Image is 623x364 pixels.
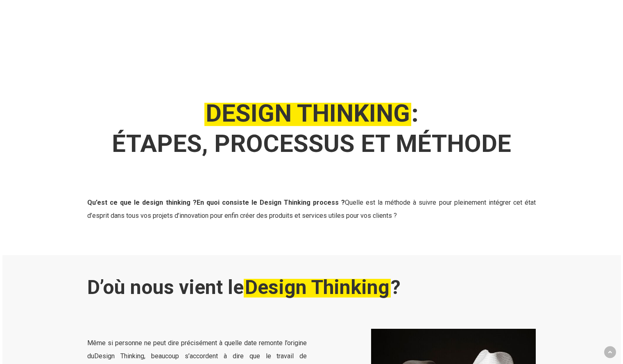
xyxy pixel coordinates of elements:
strong: D’où nous vient le ? [87,276,401,299]
strong: : [204,99,419,128]
span: Même si personne ne peut dire précisément à quelle date remonte l’origine du [87,339,307,360]
em: Design Thinking [244,276,391,299]
strong: ÉTAPES, PROCESSUS ET MÉTHODE [112,129,511,158]
span: Qu’est ce que le design thinking ? [87,199,196,206]
em: DESIGN THINKING [204,99,411,128]
span: Quelle est la méthode à suivre pour pleinement intégrer cet état d’esprit dans tous vos projets d... [87,199,536,219]
strong: En quoi consiste le Design Thinking process ? [87,199,345,206]
span: Design Thinking [94,352,144,360]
